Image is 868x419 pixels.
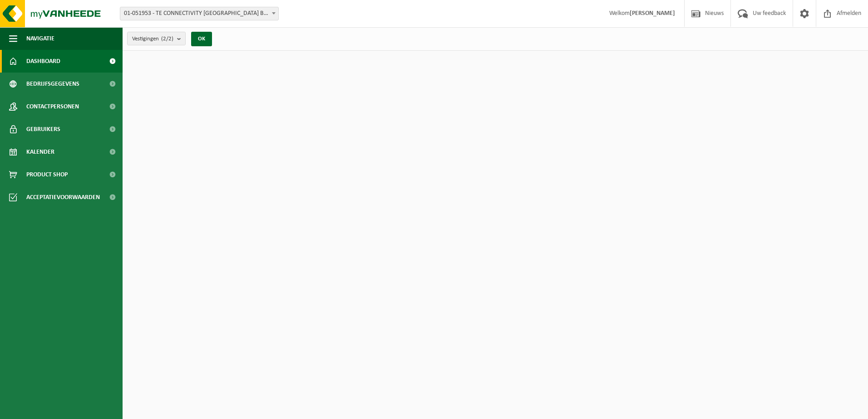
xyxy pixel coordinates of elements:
button: OK [191,32,212,46]
span: Navigatie [26,27,54,50]
span: Dashboard [26,50,60,73]
count: (2/2) [161,36,173,42]
button: Vestigingen(2/2) [127,32,186,45]
span: Contactpersonen [26,95,79,118]
span: Kalender [26,141,54,163]
span: Bedrijfsgegevens [26,73,79,95]
span: Gebruikers [26,118,60,141]
span: Vestigingen [132,32,173,46]
strong: [PERSON_NAME] [630,10,675,17]
span: Acceptatievoorwaarden [26,186,100,209]
span: 01-051953 - TE CONNECTIVITY BELGIUM BV - OOSTKAMP [120,7,279,20]
span: Product Shop [26,163,68,186]
span: 01-051953 - TE CONNECTIVITY BELGIUM BV - OOSTKAMP [120,7,278,20]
